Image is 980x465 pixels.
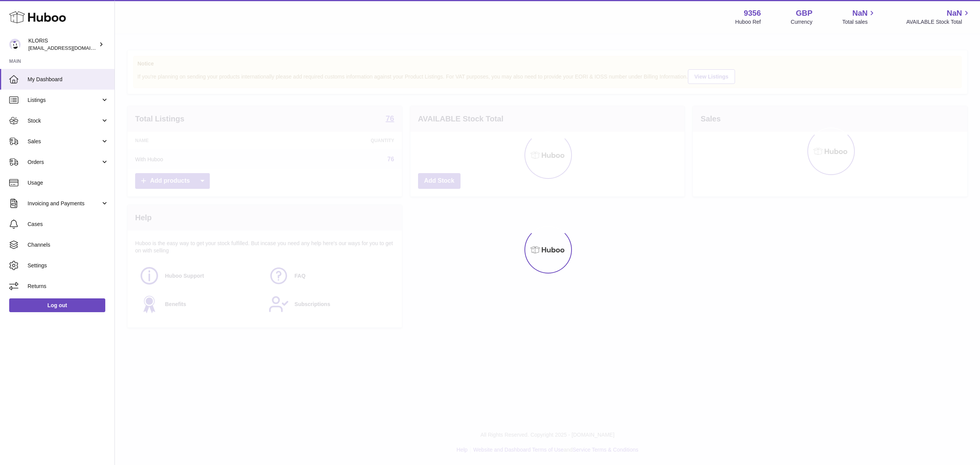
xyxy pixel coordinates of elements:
span: My Dashboard [28,76,109,83]
span: Returns [28,283,109,290]
a: NaN Total sales [842,8,876,26]
span: Stock [28,117,101,124]
span: NaN [947,8,962,18]
a: Log out [9,298,105,312]
span: Total sales [842,18,876,26]
span: Orders [28,159,101,166]
span: Listings [28,97,101,104]
span: Usage [28,179,109,187]
img: internalAdmin-9356@internal.huboo.com [9,39,21,50]
span: Settings [28,262,109,269]
span: AVAILABLE Stock Total [906,18,971,26]
strong: GBP [796,8,812,18]
span: Channels [28,241,109,249]
span: Cases [28,221,109,228]
div: Currency [791,18,813,26]
div: KLORIS [28,37,97,52]
a: NaN AVAILABLE Stock Total [906,8,971,26]
div: Huboo Ref [735,18,761,26]
span: Sales [28,138,101,145]
strong: 9356 [744,8,761,18]
span: [EMAIL_ADDRESS][DOMAIN_NAME] [28,45,113,51]
span: NaN [852,8,867,18]
span: Invoicing and Payments [28,200,101,207]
